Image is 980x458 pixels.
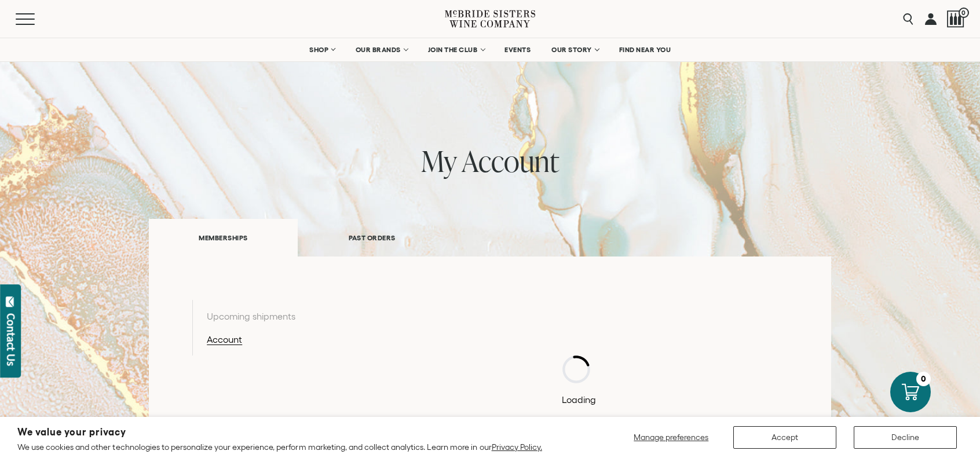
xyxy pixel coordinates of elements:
[428,46,478,54] span: JOIN THE CLUB
[348,38,415,61] a: OUR BRANDS
[492,442,542,452] a: Privacy Policy.
[356,46,401,54] span: OUR BRANDS
[309,46,329,54] span: SHOP
[302,38,342,61] a: SHOP
[619,46,671,54] span: FIND NEAR YOU
[17,427,542,437] h2: We value your privacy
[149,145,831,177] h1: my account
[504,46,531,54] span: EVENTS
[612,38,679,61] a: FIND NEAR YOU
[420,38,492,61] a: JOIN THE CLUB
[298,218,447,258] a: PAST ORDERS
[916,372,931,386] div: 0
[854,426,957,449] button: Decline
[733,426,836,449] button: Accept
[497,38,538,61] a: EVENTS
[551,46,592,54] span: OUR STORY
[627,426,716,449] button: Manage preferences
[16,13,57,25] button: Mobile Menu Trigger
[634,433,708,442] span: Manage preferences
[544,38,606,61] a: OUR STORY
[17,442,542,452] p: We use cookies and other technologies to personalize your experience, perform marketing, and coll...
[959,8,969,18] span: 0
[149,219,297,257] a: MEMBERSHIPS
[5,313,17,366] div: Contact Us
